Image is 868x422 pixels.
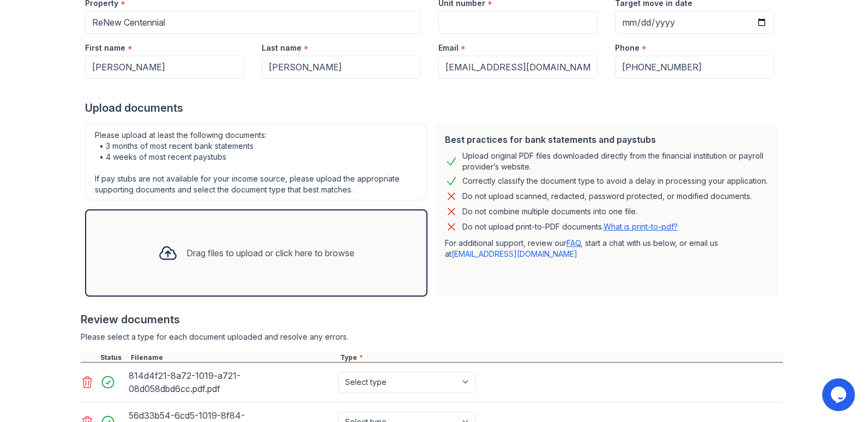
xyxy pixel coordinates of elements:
div: Upload original PDF files downloaded directly from the financial institution or payroll provider’... [462,150,770,172]
label: Email [438,43,459,53]
label: First name [85,43,125,53]
div: Type [338,353,783,362]
a: [EMAIL_ADDRESS][DOMAIN_NAME] [451,249,577,258]
a: FAQ [566,238,581,248]
div: Please select a type for each document uploaded and resolve any errors. [81,331,783,342]
iframe: chat widget [822,378,857,411]
div: 814d4f21-8a72-1019-a721-08d058dbd6cc.pdf.pdf [129,367,334,397]
p: For additional support, review our , start a chat with us below, or email us at [445,238,770,260]
div: Please upload at least the following documents: • 3 months of most recent bank statements • 4 wee... [85,124,427,201]
label: Phone [615,43,640,53]
div: Status [98,353,129,362]
label: Last name [262,43,302,53]
p: Do not upload print-to-PDF documents. [462,221,678,232]
div: Drag files to upload or click here to browse [186,246,354,260]
a: What is print-to-pdf? [604,222,678,231]
div: Filename [129,353,338,362]
div: Upload documents [85,100,783,116]
div: Correctly classify the document type to avoid a delay in processing your application. [462,174,768,188]
div: Do not upload scanned, redacted, password protected, or modified documents. [462,190,752,203]
div: Best practices for bank statements and paystubs [445,133,770,146]
div: Review documents [81,312,783,327]
div: Do not combine multiple documents into one file. [462,205,637,218]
